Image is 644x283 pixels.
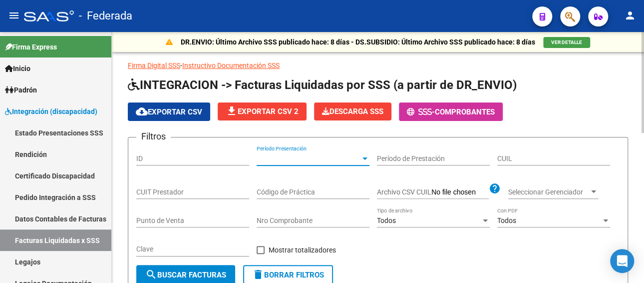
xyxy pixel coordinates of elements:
app-download-masive: Descarga masiva de comprobantes (adjuntos) [314,102,391,121]
span: Buscar Facturas [145,270,226,279]
mat-icon: menu [8,9,20,21]
h3: Filtros [136,129,171,143]
span: Padrón [5,84,37,95]
span: Comprobantes [435,107,495,116]
span: Exportar CSV 2 [226,107,299,116]
mat-icon: file_download [226,105,238,117]
span: Período Presentación [257,154,360,163]
span: Inicio [5,63,30,74]
span: Todos [377,216,396,224]
button: Exportar CSV [128,102,210,121]
span: Firma Express [5,41,57,52]
button: Exportar CSV 2 [218,102,307,120]
span: Descarga SSS [322,107,383,116]
button: VER DETALLE [543,37,590,48]
div: Open Intercom Messenger [610,249,634,273]
span: VER DETALLE [551,39,582,45]
span: Mostrar totalizadores [269,244,336,256]
button: -Comprobantes [399,102,503,121]
p: DR.ENVIO: Último Archivo SSS publicado hace: 8 días - DS.SUBSIDIO: Último Archivo SSS publicado h... [181,36,535,47]
span: Exportar CSV [136,107,202,116]
mat-icon: search [145,268,157,280]
span: Integración (discapacidad) [5,106,97,117]
span: Archivo CSV CUIL [377,188,431,196]
mat-icon: help [489,182,501,194]
span: Seleccionar Gerenciador [508,188,589,196]
p: - [128,60,628,71]
span: Borrar Filtros [252,270,324,279]
span: - [407,107,435,116]
button: Descarga SSS [314,102,391,120]
span: INTEGRACION -> Facturas Liquidadas por SSS (a partir de DR_ENVIO) [128,78,517,92]
mat-icon: person [624,9,636,21]
a: Firma Digital SSS [128,61,180,69]
mat-icon: delete [252,268,264,280]
a: Instructivo Documentación SSS [182,61,280,69]
span: - Federada [79,5,132,27]
span: Todos [497,216,516,224]
mat-icon: cloud_download [136,105,148,117]
input: Archivo CSV CUIL [431,188,489,197]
